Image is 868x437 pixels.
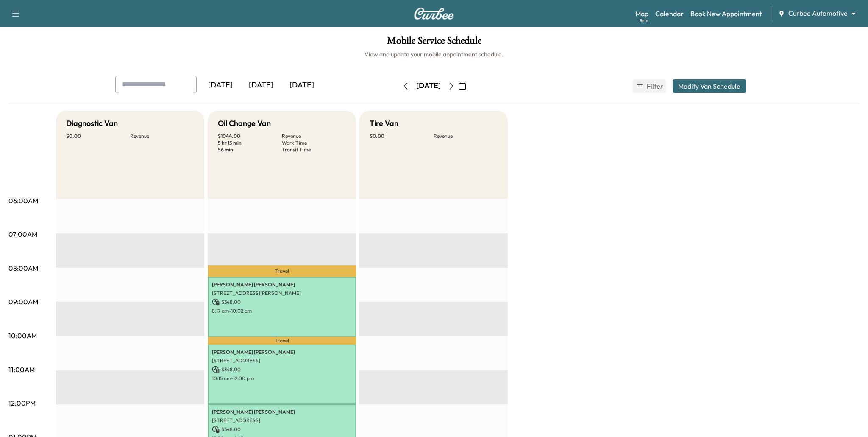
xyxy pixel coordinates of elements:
p: Revenue [282,133,346,140]
p: $ 348.00 [212,426,352,433]
p: Travel [208,265,356,277]
h5: Tire Van [370,118,398,129]
h5: Oil Change Van [218,118,271,129]
p: [STREET_ADDRESS] [212,357,352,364]
p: [STREET_ADDRESS] [212,417,352,424]
p: [STREET_ADDRESS][PERSON_NAME] [212,290,352,297]
div: [DATE] [281,76,322,95]
p: 06:00AM [8,196,38,206]
p: 11:00AM [8,364,35,375]
p: Revenue [434,133,498,140]
span: Curbee Automotive [788,8,848,18]
p: 5 hr 15 min [218,140,282,146]
p: 08:00AM [8,263,38,273]
img: Curbee Logo [414,8,454,20]
p: 8:17 am - 10:02 am [212,308,352,314]
button: Modify Van Schedule [673,79,746,93]
p: $ 1044.00 [218,133,282,140]
a: MapBeta [635,8,648,19]
div: [DATE] [200,76,241,95]
p: [PERSON_NAME] [PERSON_NAME] [212,281,352,288]
p: $ 0.00 [66,133,130,140]
p: $ 348.00 [212,298,352,306]
p: 56 min [218,146,282,153]
p: Work Time [282,140,346,146]
h6: View and update your mobile appointment schedule. [8,50,860,59]
p: 10:00AM [8,331,37,341]
a: Calendar [655,8,684,19]
p: $ 0.00 [370,133,434,140]
p: $ 348.00 [212,366,352,373]
div: Beta [640,17,648,24]
p: 10:15 am - 12:00 pm [212,375,352,382]
p: 12:00PM [8,398,36,408]
p: 07:00AM [8,229,37,239]
h5: Diagnostic Van [66,118,118,129]
p: Revenue [130,133,194,140]
div: [DATE] [416,81,441,91]
p: [PERSON_NAME] [PERSON_NAME] [212,409,352,415]
p: Transit Time [282,146,346,153]
button: Filter [633,79,666,93]
h1: Mobile Service Schedule [8,36,860,50]
p: [PERSON_NAME] [PERSON_NAME] [212,349,352,356]
a: Book New Appointment [690,8,762,19]
p: Travel [208,337,356,344]
span: Filter [647,81,662,91]
p: 09:00AM [8,297,38,307]
div: [DATE] [241,76,281,95]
